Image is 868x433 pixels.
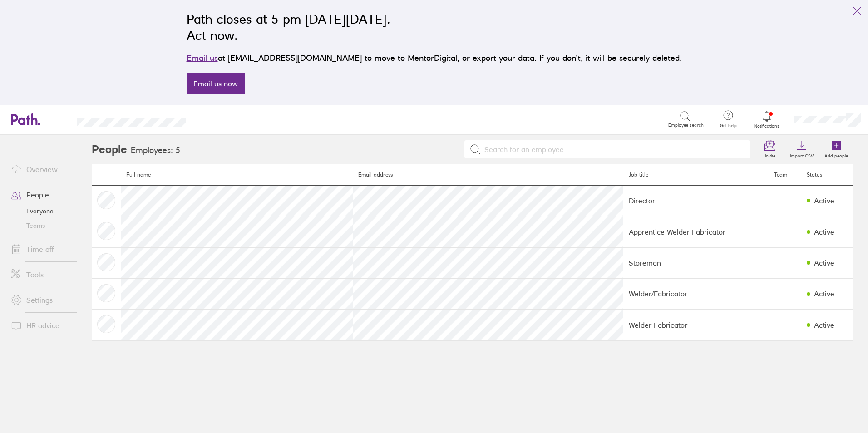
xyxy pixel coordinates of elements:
label: Import CSV [784,151,819,159]
input: Search for an employee [481,141,745,158]
a: Settings [4,291,77,309]
a: Email us now [187,73,245,94]
div: Active [814,321,834,329]
th: Team [769,164,801,186]
th: Full name [121,164,353,186]
div: Active [814,290,834,298]
td: Welder Fabricator [623,310,769,340]
th: Status [801,164,853,186]
th: Job title [623,164,769,186]
h2: Path closes at 5 pm [DATE][DATE]. Act now. [187,11,682,44]
p: at [EMAIL_ADDRESS][DOMAIN_NAME] to move to MentorDigital, or export your data. If you don’t, it w... [187,52,682,64]
label: Invite [759,151,781,159]
a: Add people [819,135,853,164]
h2: People [92,135,127,164]
td: Storeman [623,247,769,278]
label: Add people [819,151,853,159]
h3: Employees: 5 [131,146,180,155]
a: Import CSV [784,135,819,164]
td: Welder/Fabricator [623,278,769,309]
span: Get help [714,123,743,128]
span: Employee search [668,123,704,128]
a: Time off [4,240,77,258]
td: Apprentice Welder Fabricator [623,216,769,247]
a: Invite [755,135,784,164]
td: Director [623,185,769,216]
div: Search [210,115,233,123]
a: Tools [4,266,77,284]
div: Active [814,197,834,205]
a: Notifications [752,110,782,129]
a: People [4,186,77,204]
a: HR advice [4,316,77,335]
a: Overview [4,160,77,178]
a: Everyone [4,204,77,218]
div: Active [814,259,834,267]
th: Email address [353,164,623,186]
div: Active [814,228,834,236]
a: Teams [4,218,77,233]
a: Email us [187,53,218,63]
span: Notifications [752,123,782,129]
